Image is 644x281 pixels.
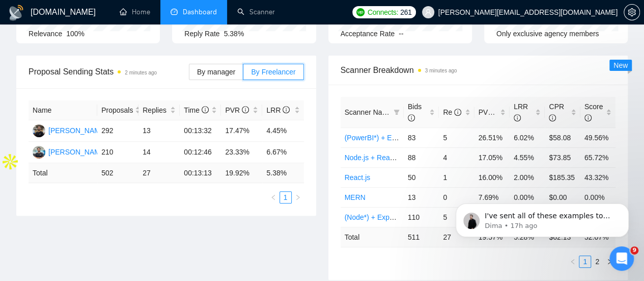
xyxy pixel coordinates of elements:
span: info-circle [408,114,415,121]
p: Message from Dima, sent 17h ago [44,39,176,48]
li: 2 [591,256,603,268]
iframe: Intercom live chat [609,246,634,271]
span: left [270,194,276,200]
td: 5.38 % [262,163,303,183]
li: Previous Page [567,256,579,268]
span: 100% [66,30,85,38]
span: -- [399,30,403,38]
span: user [425,9,432,16]
a: React.js [345,173,371,182]
td: 110 [404,207,439,227]
button: right [603,256,615,268]
span: info-circle [495,109,502,116]
a: (PowerBI*) + Expert [345,134,408,142]
span: By Freelancer [251,68,295,76]
td: 27 [439,227,474,247]
td: 5 [439,127,474,147]
span: PVR [479,108,502,116]
iframe: Intercom notifications message [440,182,644,253]
td: 83 [404,127,439,147]
td: 43.32% [580,167,615,187]
span: PVR [225,106,249,114]
span: Acceptance Rate [341,30,395,38]
td: 5 [439,207,474,227]
span: LRR [514,103,528,122]
span: info-circle [584,114,592,121]
a: MERN [345,193,366,201]
td: 00:13:13 [180,163,221,183]
button: right [292,191,304,203]
span: info-circle [202,106,209,113]
span: CPR [549,103,564,122]
span: Connects: [368,7,398,18]
span: Re [443,108,461,116]
span: info-circle [549,114,556,121]
span: Scanner Breakdown [341,64,616,76]
td: 19.92 % [221,163,262,183]
td: 17.47% [221,120,262,142]
td: Total [29,163,97,183]
td: 6.02% [510,127,545,147]
a: homeHome [120,8,150,16]
span: 9 [630,246,638,254]
span: Proposals [101,105,133,116]
span: 261 [400,7,411,18]
td: $58.08 [545,127,580,147]
li: 1 [279,191,292,203]
td: 13 [404,187,439,207]
a: MJ[PERSON_NAME] [33,126,107,134]
a: (Node*) + Expert and Beginner. [345,213,444,221]
span: Reply Rate [184,30,219,38]
td: 502 [97,163,138,183]
span: Score [584,103,603,122]
img: upwork-logo.png [356,8,365,16]
li: Previous Page [267,191,279,203]
span: Relevance [29,30,62,38]
th: Name [29,100,97,120]
td: 292 [97,120,138,142]
td: 511 [404,227,439,247]
img: logo [8,5,24,21]
span: New [613,61,628,69]
th: Proposals [97,100,138,120]
span: I've sent all of these examples to our dev team for the investigation - for now, I see that these... [44,30,173,119]
td: 4.45% [262,120,303,142]
button: left [567,256,579,268]
span: 5.38% [224,30,244,38]
td: 2.00% [510,167,545,187]
td: 13 [138,120,180,142]
a: 1 [280,192,291,203]
span: filter [394,109,400,115]
span: Proposal Sending Stats [29,65,189,78]
span: Only exclusive agency members [496,30,599,38]
button: left [267,191,279,203]
td: 0 [439,187,474,207]
time: 2 minutes ago [125,70,157,75]
td: 16.00% [474,167,510,187]
time: 3 minutes ago [425,68,457,73]
span: info-circle [454,109,461,116]
span: dashboard [171,8,178,15]
a: 2 [592,256,603,267]
td: 26.51% [474,127,510,147]
span: info-circle [242,106,249,113]
span: Scanner Name [345,108,392,116]
span: Bids [408,103,422,122]
a: searchScanner [237,8,275,16]
li: Next Page [603,256,615,268]
span: filter [391,105,402,120]
span: info-circle [514,114,521,121]
span: Dashboard [183,8,217,16]
li: 1 [579,256,591,268]
span: right [606,259,612,265]
span: Time [184,106,208,114]
span: info-circle [283,106,290,113]
td: 00:13:32 [180,120,221,142]
td: 49.56% [580,127,615,147]
a: setting [624,8,640,16]
span: left [570,259,576,265]
li: Next Page [292,191,304,203]
span: setting [624,8,639,16]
